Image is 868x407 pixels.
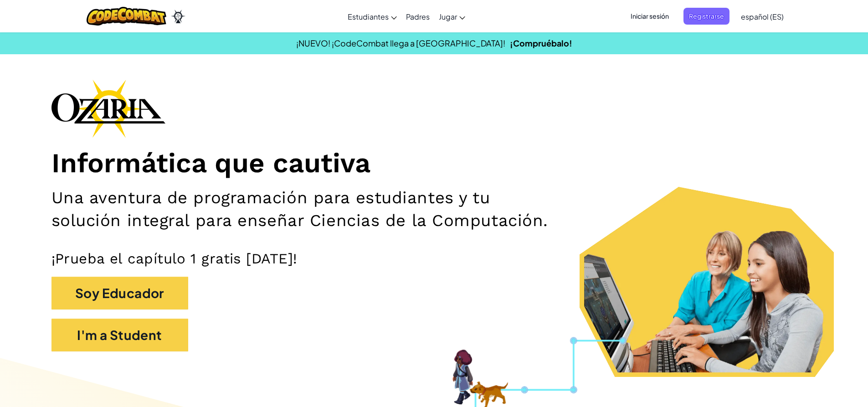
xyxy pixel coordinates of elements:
[401,4,434,29] a: Padres
[51,147,817,180] h1: Informática que cautiva
[51,277,188,309] button: Soy Educador
[683,8,729,25] button: Registrarse
[51,79,165,138] img: Ozaria branding logo
[171,10,185,23] img: Ozaria
[296,38,505,48] span: ¡NUEVO! ¡CodeCombat llega a [GEOGRAPHIC_DATA]!
[348,12,389,21] span: Estudiantes
[51,250,817,268] p: ¡Prueba el capítulo 1 gratis [DATE]!
[434,4,470,29] a: Jugar
[625,8,674,25] button: Iniciar sesión
[510,38,572,48] a: ¡Compruébalo!
[343,4,401,29] a: Estudiantes
[87,7,166,26] img: CodeCombat logo
[736,4,788,29] a: español (ES)
[439,12,457,21] span: Jugar
[741,12,784,21] span: español (ES)
[51,319,188,351] button: I'm a Student
[51,186,565,232] h2: Una aventura de programación para estudiantes y tu solución integral para enseñar Ciencias de la ...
